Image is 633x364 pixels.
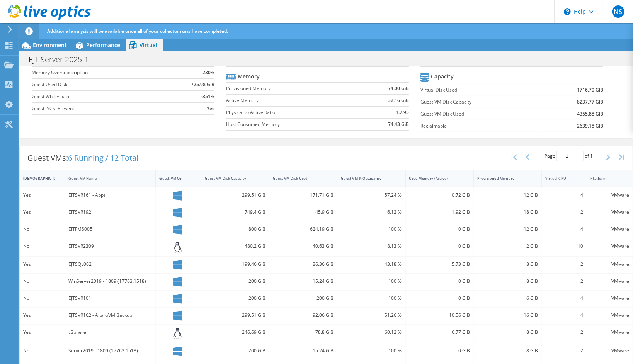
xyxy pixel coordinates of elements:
[159,176,188,181] div: Guest VM OS
[140,41,157,49] span: Virtual
[238,73,260,80] b: Memory
[409,176,461,181] div: Used Memory (Active)
[341,176,392,181] div: Guest VM % Occupancy
[396,109,409,116] b: 1:7.95
[591,347,629,355] div: VMware
[341,294,402,303] div: 100 %
[20,146,146,170] div: Guest VMs:
[477,311,538,320] div: 16 GiB
[23,260,61,269] div: Yes
[23,328,61,337] div: Yes
[591,277,629,286] div: VMware
[32,69,171,77] label: Memory Oversubscription
[341,328,402,337] div: 60.12 %
[205,294,265,303] div: 200 GiB
[388,85,409,92] b: 74.00 GiB
[591,328,629,337] div: VMware
[47,28,228,34] span: Additional analysis will be available once all of your collector runs have completed.
[409,294,470,303] div: 0 GiB
[23,176,52,181] div: [DEMOGRAPHIC_DATA]
[409,277,470,286] div: 0 GiB
[420,122,542,130] label: Reclaimable
[545,208,583,216] div: 2
[32,81,171,88] label: Guest Used Disk
[205,277,265,286] div: 200 GiB
[477,191,538,199] div: 12 GiB
[202,69,214,77] b: 230%
[205,208,265,216] div: 749.4 GiB
[68,242,152,250] div: EJTSVR2309
[201,93,214,100] b: -351%
[205,311,265,320] div: 299.51 GiB
[205,242,265,250] div: 480.2 GiB
[591,311,629,320] div: VMware
[477,294,538,303] div: 6 GiB
[431,73,454,80] b: Capacity
[477,260,538,269] div: 8 GiB
[23,294,61,303] div: No
[23,311,61,320] div: Yes
[564,8,571,15] svg: \n
[388,97,409,104] b: 32.16 GiB
[556,151,584,161] input: jump to page
[341,277,402,286] div: 100 %
[341,242,402,250] div: 8.13 %
[205,328,265,337] div: 246.69 GiB
[226,97,360,104] label: Active Memory
[86,41,120,49] span: Performance
[477,176,529,181] div: Provisioned Memory
[273,208,334,216] div: 45.9 GiB
[23,225,61,233] div: No
[68,328,152,337] div: vSphere
[591,191,629,199] div: VMware
[545,294,583,303] div: 4
[591,176,620,181] div: Platform
[409,242,470,250] div: 0 GiB
[205,176,256,181] div: Guest VM Disk Capacity
[577,86,603,94] b: 1716.70 GiB
[545,176,574,181] div: Virtual CPU
[591,260,629,269] div: VMware
[575,122,603,130] b: -2639.18 GiB
[612,5,624,18] span: NS
[409,208,470,216] div: 1.92 GiB
[591,225,629,233] div: VMware
[273,294,334,303] div: 200 GiB
[23,277,61,286] div: No
[477,208,538,216] div: 18 GiB
[577,98,603,106] b: 8237.77 GiB
[477,242,538,250] div: 2 GiB
[273,311,334,320] div: 92.06 GiB
[23,208,61,216] div: Yes
[23,242,61,250] div: No
[409,347,470,355] div: 0 GiB
[226,109,360,116] label: Physical to Active Ratio
[545,225,583,233] div: 4
[341,311,402,320] div: 51.26 %
[341,260,402,269] div: 43.18 %
[477,347,538,355] div: 8 GiB
[409,191,470,199] div: 0.72 GiB
[32,105,171,112] label: Guest iSCSI Present
[68,208,152,216] div: EJTSVR192
[545,191,583,199] div: 4
[591,294,629,303] div: VMware
[590,153,593,159] span: 1
[409,328,470,337] div: 6.77 GiB
[68,153,138,163] span: 6 Running / 12 Total
[545,347,583,355] div: 2
[273,328,334,337] div: 78.8 GiB
[477,225,538,233] div: 12 GiB
[68,176,143,181] div: Guest VM Name
[341,225,402,233] div: 100 %
[33,41,67,49] span: Environment
[273,242,334,250] div: 40.63 GiB
[420,110,542,118] label: Guest VM Disk Used
[409,260,470,269] div: 5.73 GiB
[273,191,334,199] div: 171.71 GiB
[409,311,470,320] div: 10.56 GiB
[477,277,538,286] div: 8 GiB
[591,242,629,250] div: VMware
[68,260,152,269] div: EJTSQL002
[477,328,538,337] div: 8 GiB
